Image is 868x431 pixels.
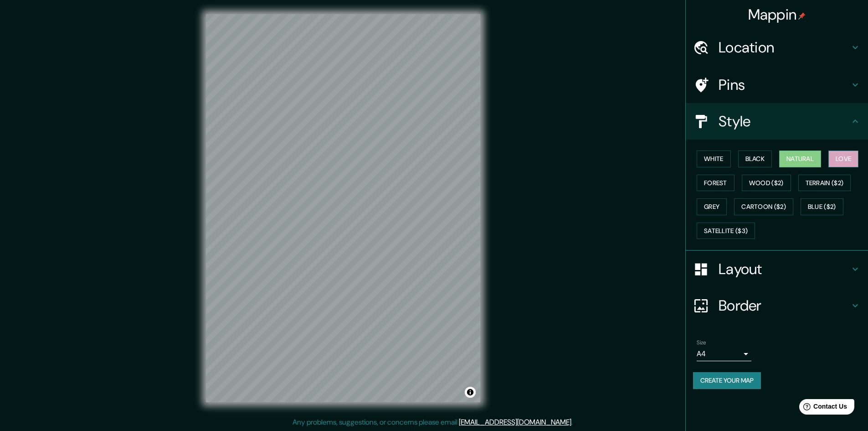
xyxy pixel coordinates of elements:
[697,347,751,361] div: A4
[798,175,851,192] button: Terrain ($2)
[742,175,791,192] button: Wood ($2)
[697,151,731,167] button: White
[798,12,806,20] img: pin-icon.png
[686,287,868,324] div: Border
[293,417,573,428] p: Any problems, suggestions, or concerns please email .
[779,151,821,167] button: Natural
[719,260,850,278] h4: Layout
[748,5,806,24] h4: Mappin
[693,372,761,389] button: Create your map
[719,76,850,94] h4: Pins
[465,387,476,398] button: Toggle attribution
[801,198,843,215] button: Blue ($2)
[719,38,850,57] h4: Location
[697,198,727,215] button: Grey
[734,198,793,215] button: Cartoon ($2)
[686,67,868,103] div: Pins
[459,417,571,427] a: [EMAIL_ADDRESS][DOMAIN_NAME]
[206,14,480,402] canvas: Map
[719,112,850,130] h4: Style
[828,151,858,167] button: Love
[697,175,734,192] button: Forest
[697,339,706,347] label: Size
[686,29,868,66] div: Location
[686,103,868,140] div: Style
[719,296,850,315] h4: Border
[686,251,868,287] div: Layout
[738,151,772,167] button: Black
[574,417,576,428] div: .
[573,417,574,428] div: .
[787,395,858,421] iframe: Help widget launcher
[697,223,755,239] button: Satellite ($3)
